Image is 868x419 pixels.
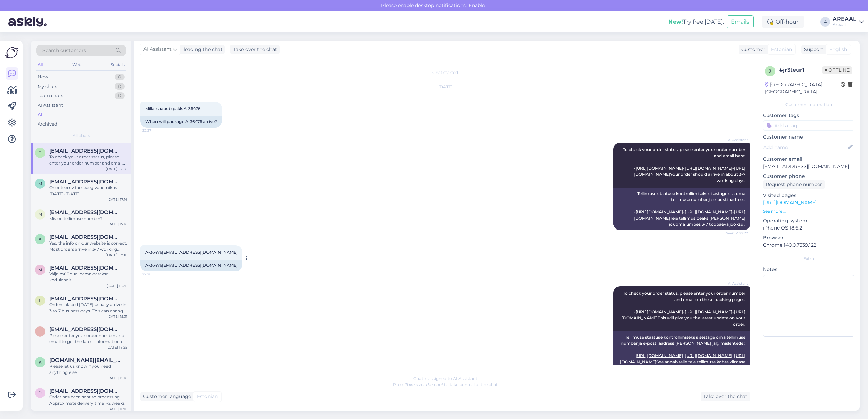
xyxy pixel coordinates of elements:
[49,302,127,314] div: Orders placed [DATE] usually arrive in 3 to 7 business days. This can change depending on the pro...
[39,359,42,365] span: k
[49,296,121,302] span: Lukas.m2nd@gmail.com
[467,2,487,9] span: Enable
[685,166,732,171] a: [URL][DOMAIN_NAME]
[739,46,765,53] div: Customer
[36,60,44,69] div: All
[763,180,825,189] div: Request phone number
[762,16,804,28] div: Off-hour
[685,209,732,214] a: [URL][DOMAIN_NAME]
[393,382,498,387] span: Press to take control of the chat
[142,272,168,277] span: 22:28
[727,15,754,28] button: Emails
[106,345,127,350] div: [DATE] 15:25
[49,179,121,185] span: maxipuit@gmail.com
[49,326,121,332] span: tanagodun93@gmail.com
[106,252,127,258] div: [DATE] 17:00
[49,271,127,283] div: Välja müüdud, eemaldatakse kodulehelt
[404,382,444,387] i: 'Take over the chat'
[49,240,127,252] div: Yes, the info on our website is correct. Most orders arrive in 3-7 working days. This can change ...
[763,163,854,170] p: [EMAIL_ADDRESS][DOMAIN_NAME]
[763,156,854,163] p: Customer email
[763,102,854,108] div: Customer information
[38,102,63,109] div: AI Assistant
[820,17,830,27] div: A
[613,331,750,374] div: Tellimuse staatuse kontrollimiseks sisestage oma tellimuse number ja e-posti aadress [PERSON_NAME...
[49,388,121,394] span: dikriga7@gmail.com
[49,234,121,240] span: Arehint@hotmail.com
[38,390,42,395] span: d
[140,116,222,128] div: When will package A-36476 arrive?
[38,212,42,217] span: m
[142,128,168,133] span: 22:27
[115,74,125,80] div: 0
[779,66,822,74] div: # jr3teur1
[140,393,191,400] div: Customer language
[763,208,854,214] p: See more ...
[39,236,42,241] span: A
[49,357,121,363] span: kangoll.online@gmail.com
[38,111,44,118] div: All
[181,46,223,53] div: leading the chat
[107,314,127,319] div: [DATE] 15:31
[49,394,127,406] div: Order has been sent to processing. Approximate delivery time 1-2 weeks.
[763,266,854,273] p: Notes
[38,181,42,186] span: m
[763,224,854,232] p: iPhone OS 18.6.2
[38,92,63,99] div: Team chats
[73,133,90,139] span: All chats
[39,150,41,155] span: t
[106,166,127,171] div: [DATE] 22:28
[49,215,127,222] div: Mis on tellimuse number?
[162,263,238,268] a: [EMAIL_ADDRESS][DOMAIN_NAME]
[71,60,83,69] div: Web
[636,209,683,214] a: [URL][DOMAIN_NAME]
[42,47,86,54] span: Search customers
[107,376,127,381] div: [DATE] 15:18
[829,46,847,53] span: English
[109,60,126,69] div: Socials
[140,69,750,76] div: Chat started
[107,222,127,227] div: [DATE] 17:16
[763,192,854,199] p: Visited pages
[668,18,724,26] div: Try free [DATE]:
[621,291,746,327] span: To check your order status, please enter your order number and email on these tracking pages: - -...
[143,45,172,53] span: AI Assistant
[107,406,127,411] div: [DATE] 15:15
[833,16,856,22] div: AREAAL
[636,353,683,358] a: [URL][DOMAIN_NAME]
[140,260,242,271] div: A-36476
[49,148,121,154] span: taago.pikas@gmail.com
[763,173,854,180] p: Customer phone
[722,281,748,286] span: AI Assistant
[685,309,732,314] a: [URL][DOMAIN_NAME]
[801,46,823,53] div: Support
[833,22,856,27] div: Areaal
[162,250,238,255] a: [EMAIL_ADDRESS][DOMAIN_NAME]
[636,309,683,314] a: [URL][DOMAIN_NAME]
[49,185,127,197] div: Orienteeruv tarneaeg vahemikus [DATE]-[DATE]
[833,16,864,27] a: AREAALAreaal
[763,217,854,224] p: Operating system
[38,74,48,80] div: New
[39,298,41,303] span: L
[49,209,121,215] span: maxipuit@gmail.com
[38,83,57,90] div: My chats
[140,84,750,90] div: [DATE]
[613,188,750,230] div: Tellimuse staatuse kontrollimiseks sisestage siia oma tellimuse number ja e-posti aadress: - - - ...
[701,392,750,401] div: Take over the chat
[145,106,200,111] span: Millal saabub pakk A-36476
[763,133,854,141] p: Customer name
[106,283,127,288] div: [DATE] 15:35
[49,332,127,345] div: Please enter your order number and email to get the latest information on your order number A-365...
[763,144,846,151] input: Add name
[822,66,852,74] span: Offline
[623,147,746,183] span: To check your order status, please enter your order number and email here: - - - Your order shoul...
[230,45,280,54] div: Take over the chat
[413,376,477,381] span: Chat is assigned to AI Assistant
[763,199,817,206] a: [URL][DOMAIN_NAME]
[636,166,683,171] a: [URL][DOMAIN_NAME]
[771,46,792,53] span: Estonian
[763,241,854,249] p: Chrome 140.0.7339.122
[763,120,854,131] input: Add a tag
[39,329,41,334] span: t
